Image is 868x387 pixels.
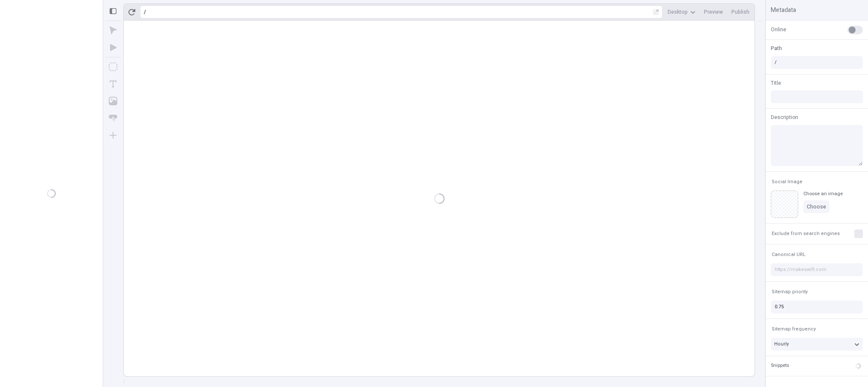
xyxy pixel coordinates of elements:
[770,324,817,334] button: Sitemap frequency
[770,250,807,260] button: Canonical URL
[771,79,781,87] span: Title
[772,251,805,258] span: Canonical URL
[105,76,121,92] button: Text
[668,9,688,15] span: Desktop
[772,289,808,295] span: Sitemap priority
[771,338,863,351] button: Hourly
[144,9,146,15] div: /
[803,200,829,213] button: Choose
[770,287,809,297] button: Sitemap priority
[105,59,121,74] button: Box
[772,326,816,332] span: Sitemap frequency
[664,6,699,18] button: Desktop
[728,6,753,18] button: Publish
[807,203,826,210] span: Choose
[704,9,723,15] span: Preview
[771,45,782,52] span: Path
[772,179,802,185] span: Social Image
[105,110,121,126] button: Button
[803,191,843,197] div: Choose an image
[771,263,863,276] input: https://makeswift.com
[772,230,840,237] span: Exclude from search engines
[770,229,841,239] button: Exclude from search engines
[770,177,804,187] button: Social Image
[771,113,798,121] span: Description
[701,6,726,18] button: Preview
[105,93,121,109] button: Image
[774,340,789,348] span: Hourly
[731,9,749,15] span: Publish
[771,26,786,33] span: Online
[771,362,789,369] div: Snippets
